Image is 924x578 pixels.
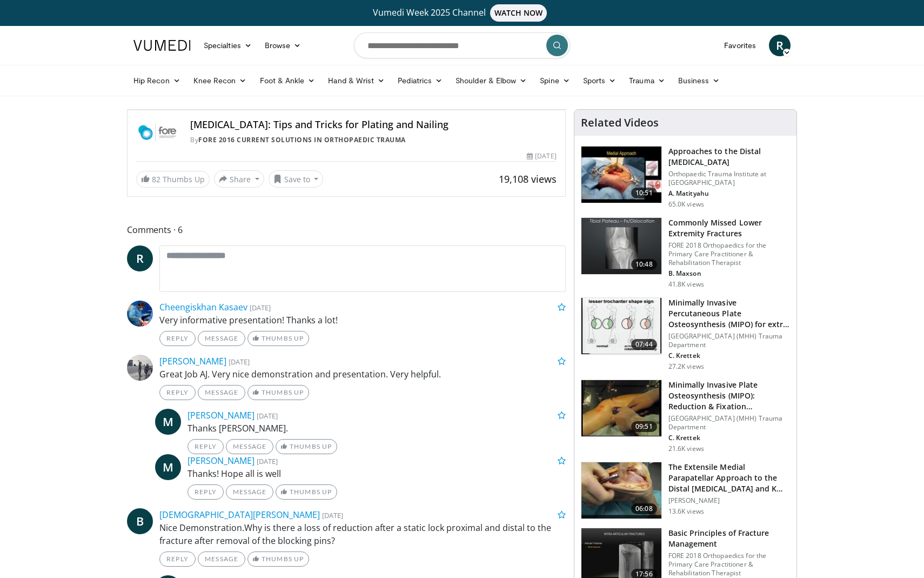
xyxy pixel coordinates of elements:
span: 82 [152,174,160,184]
button: Share [214,170,264,188]
a: Trauma [622,70,672,91]
a: B [127,508,153,534]
a: Cheengiskhan Kasaev [159,301,247,313]
p: Great Job AJ. Very nice demonstration and presentation. Very helpful. [159,368,566,381]
p: Thanks! Hope all is well [188,467,566,480]
a: Message [198,552,245,567]
p: C. Krettek [668,434,790,442]
a: FORE 2016 Current Solutions in Orthopaedic Trauma [198,135,406,144]
span: 06:08 [631,503,657,514]
div: By [190,135,556,145]
h3: The Extensile Medial Parapatellar Approach to the Distal [MEDICAL_DATA] and K… [668,462,790,494]
img: fylOjp5pkC-GA4Zn4xMDoxOjBrO-I4W8_9.150x105_q85_crop-smart_upscale.jpg [581,298,661,354]
a: Thumbs Up [247,331,309,346]
p: Thanks [PERSON_NAME]. [188,422,566,435]
a: [PERSON_NAME] [188,455,255,467]
a: Thumbs Up [276,484,337,500]
p: 13.6K views [668,507,704,516]
a: Message [198,331,245,346]
a: Pediatrics [391,70,449,91]
p: Orthopaedic Trauma Institute at [GEOGRAPHIC_DATA] [668,170,790,187]
a: Vumedi Week 2025 ChannelWATCH NOW [135,4,789,22]
img: Avatar [127,355,153,381]
p: 65.0K views [668,200,704,209]
h3: Commonly Missed Lower Extremity Fractures [668,217,790,239]
p: B. Maxson [668,269,790,278]
a: [DEMOGRAPHIC_DATA][PERSON_NAME] [159,509,320,521]
a: Thumbs Up [247,552,309,567]
span: 09:51 [631,421,657,432]
a: Business [672,70,727,91]
a: Message [226,439,273,454]
button: Save to [269,170,324,188]
span: 10:48 [631,259,657,270]
a: 07:44 Minimally Invasive Percutaneous Plate Osteosynthesis (MIPO) for extr… [GEOGRAPHIC_DATA] (MH... [581,297,790,371]
a: 06:08 The Extensile Medial Parapatellar Approach to the Distal [MEDICAL_DATA] and K… [PERSON_NAME... [581,462,790,519]
img: x0JBUkvnwpAy-qi34xMDoxOjBvO1TC8Z.150x105_q85_crop-smart_upscale.jpg [581,380,661,436]
p: [GEOGRAPHIC_DATA] (MHH) Trauma Department [668,332,790,349]
a: Specialties [197,35,258,56]
a: Hip Recon [127,70,187,91]
img: 4aa379b6-386c-4fb5-93ee-de5617843a87.150x105_q85_crop-smart_upscale.jpg [581,218,661,274]
p: Nice Demonstration.Why is there a loss of reduction after a static lock proximal and distal to th... [159,521,566,547]
p: Very informative presentation! Thanks a lot! [159,314,566,327]
img: 9aafaf26-f876-494e-bd90-7c31d1b6137f.150x105_q85_crop-smart_upscale.jpg [581,462,661,519]
a: 10:51 Approaches to the Distal [MEDICAL_DATA] Orthopaedic Trauma Institute at [GEOGRAPHIC_DATA] A... [581,146,790,209]
a: Spine [533,70,576,91]
a: Favorites [718,35,762,56]
a: Foot & Ankle [253,70,322,91]
h4: [MEDICAL_DATA]: Tips and Tricks for Plating and Nailing [190,119,556,131]
img: FORE 2016 Current Solutions in Orthopaedic Trauma [136,119,177,145]
h3: Minimally Invasive Plate Osteosynthesis (MIPO): Reduction & Fixation… [668,380,790,412]
small: [DATE] [257,411,278,421]
a: Thumbs Up [276,439,337,454]
p: 21.6K views [668,444,704,453]
a: Reply [159,331,196,346]
a: [PERSON_NAME] [159,355,226,367]
p: 27.2K views [668,362,704,371]
span: Comments 6 [127,223,566,237]
small: [DATE] [322,510,343,520]
small: [DATE] [229,357,250,367]
video-js: Video Player [128,110,565,110]
p: [GEOGRAPHIC_DATA] (MHH) Trauma Department [668,414,790,431]
a: M [155,454,181,480]
a: 10:48 Commonly Missed Lower Extremity Fractures FORE 2018 Orthopaedics for the Primary Care Pract... [581,217,790,289]
h3: Basic Principles of Fracture Management [668,528,790,549]
a: R [127,245,153,271]
p: FORE 2018 Orthopaedics for the Primary Care Practitioner & Rehabilitation Therapist [668,241,790,267]
a: 09:51 Minimally Invasive Plate Osteosynthesis (MIPO): Reduction & Fixation… [GEOGRAPHIC_DATA] (MH... [581,380,790,453]
p: C. Krettek [668,351,790,360]
a: Sports [577,70,623,91]
a: [PERSON_NAME] [188,409,255,421]
img: Avatar [127,301,153,327]
input: Search topics, interventions [354,32,570,58]
p: FORE 2018 Orthopaedics for the Primary Care Practitioner & Rehabilitation Therapist [668,552,790,577]
a: Reply [188,484,224,500]
a: 82 Thumbs Up [136,171,210,188]
div: [DATE] [527,151,556,161]
a: M [155,409,181,435]
img: VuMedi Logo [133,40,191,51]
a: Reply [188,439,224,454]
img: d5ySKFN8UhyXrjO34xMDoxOjBrO-I4W8_9.150x105_q85_crop-smart_upscale.jpg [581,147,661,203]
a: Hand & Wrist [322,70,391,91]
a: Reply [159,385,196,400]
a: R [769,35,791,56]
span: 19,108 views [499,172,557,185]
a: Shoulder & Elbow [449,70,533,91]
a: Thumbs Up [247,385,309,400]
a: Message [226,484,273,500]
a: Reply [159,552,196,567]
h3: Minimally Invasive Percutaneous Plate Osteosynthesis (MIPO) for extr… [668,297,790,330]
span: 10:51 [631,188,657,198]
span: 07:44 [631,339,657,350]
p: [PERSON_NAME] [668,496,790,505]
a: Message [198,385,245,400]
p: 41.8K views [668,280,704,289]
small: [DATE] [250,303,271,313]
a: Browse [258,35,308,56]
